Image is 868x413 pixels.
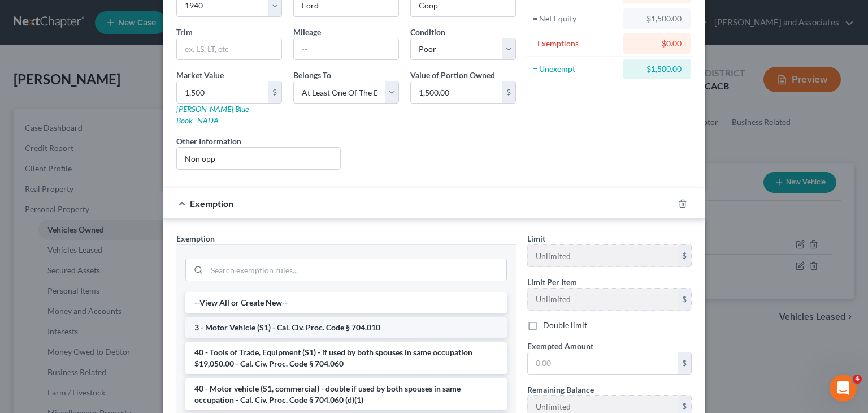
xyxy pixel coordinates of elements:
[176,234,215,243] span: Exemption
[678,289,691,310] div: $
[528,289,678,310] input: --
[176,104,249,125] a: [PERSON_NAME] Blue Book
[527,234,545,243] span: Limit
[533,63,618,75] div: = Unexempt
[678,352,691,374] div: $
[190,198,233,209] span: Exemption
[528,245,678,266] input: --
[527,341,593,351] span: Exempted Amount
[632,63,682,75] div: $1,500.00
[185,292,507,313] li: --View All or Create New--
[502,81,515,103] div: $
[185,378,507,410] li: 40 - Motor vehicle (S1, commercial) - double if used by both spouses in same occupation - Cal. Ci...
[185,342,507,374] li: 40 - Tools of Trade, Equipment (S1) - if used by both spouses in same occupation $19,050.00 - Cal...
[632,38,682,49] div: $0.00
[632,13,682,24] div: $1,500.00
[528,352,678,374] input: 0.00
[293,70,331,80] span: Belongs To
[177,81,268,103] input: 0.00
[177,38,281,60] input: ex. LS, LT, etc
[185,317,507,338] li: 3 - Motor Vehicle (S1) - Cal. Civ. Proc. Code § 704.010
[410,69,495,81] label: Value of Portion Owned
[543,320,587,331] label: Double limit
[678,245,691,266] div: $
[830,375,857,402] iframe: Intercom live chat
[176,69,224,81] label: Market Value
[293,26,321,38] label: Mileage
[268,81,281,103] div: $
[294,38,398,60] input: --
[207,259,506,281] input: Search exemption rules...
[853,375,862,384] span: 4
[533,13,618,24] div: = Net Equity
[177,148,340,169] input: (optional)
[533,38,618,49] div: - Exemptions
[411,81,502,103] input: 0.00
[527,384,594,395] label: Remaining Balance
[176,135,241,147] label: Other Information
[527,276,577,288] label: Limit Per Item
[197,115,219,125] a: NADA
[410,26,445,38] label: Condition
[176,26,193,38] label: Trim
